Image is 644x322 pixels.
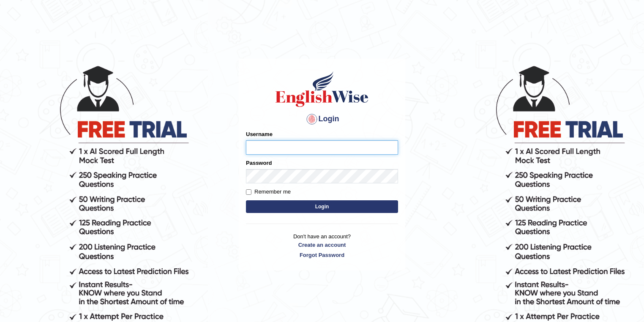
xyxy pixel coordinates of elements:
[246,112,398,126] h4: Login
[246,130,273,138] label: Username
[246,241,398,249] a: Create an account
[246,188,291,196] label: Remember me
[246,251,398,259] a: Forgot Password
[274,70,370,108] img: Logo of English Wise sign in for intelligent practice with AI
[246,232,398,259] p: Don't have an account?
[246,200,398,213] button: Login
[246,159,272,167] label: Password
[246,189,251,195] input: Remember me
